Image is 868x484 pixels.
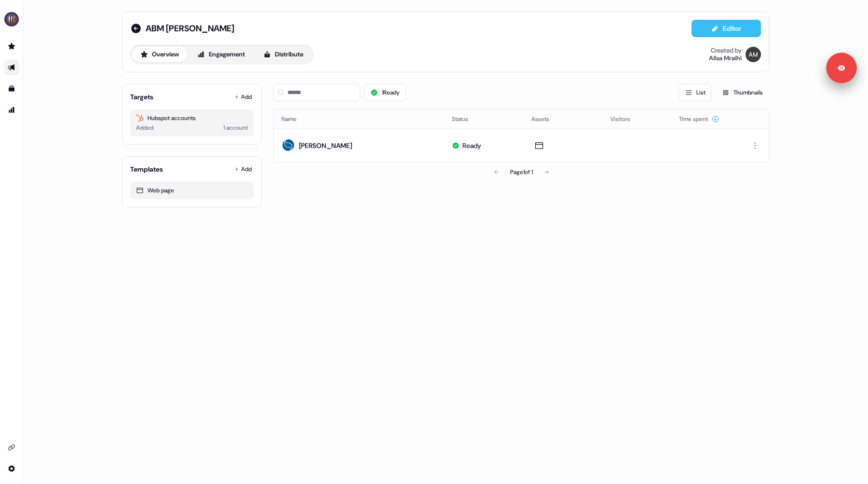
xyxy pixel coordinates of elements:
[692,25,761,35] a: Editor
[510,167,533,177] div: Page 1 of 1
[282,110,308,128] button: Name
[189,47,253,62] button: Engagement
[4,461,19,476] a: Go to integrations
[255,47,312,62] button: Distribute
[136,113,248,123] div: Hubspot accounts
[716,84,769,101] button: Thumbnails
[4,102,19,118] a: Go to attribution
[462,141,481,150] div: Ready
[132,47,187,62] button: Overview
[524,109,603,129] th: Assets
[4,39,19,54] a: Go to prospects
[299,141,352,150] div: [PERSON_NAME]
[746,47,761,62] img: Ailsa
[679,110,719,128] button: Time spent
[136,186,248,195] div: Web page
[610,110,642,128] button: Visitors
[130,92,153,102] div: Targets
[711,47,742,54] div: Created by
[364,84,406,101] button: 1Ready
[232,90,254,104] button: Add
[452,110,480,128] button: Status
[136,123,153,133] div: Added
[678,84,712,101] button: List
[146,23,234,34] span: ABM [PERSON_NAME]
[4,60,19,75] a: Go to outbound experience
[4,440,19,455] a: Go to integrations
[709,54,742,62] div: Ailsa Mraihi
[4,81,19,96] a: Go to templates
[130,164,163,174] div: Templates
[692,20,761,37] button: Editor
[223,123,248,133] div: 1 account
[232,162,254,176] button: Add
